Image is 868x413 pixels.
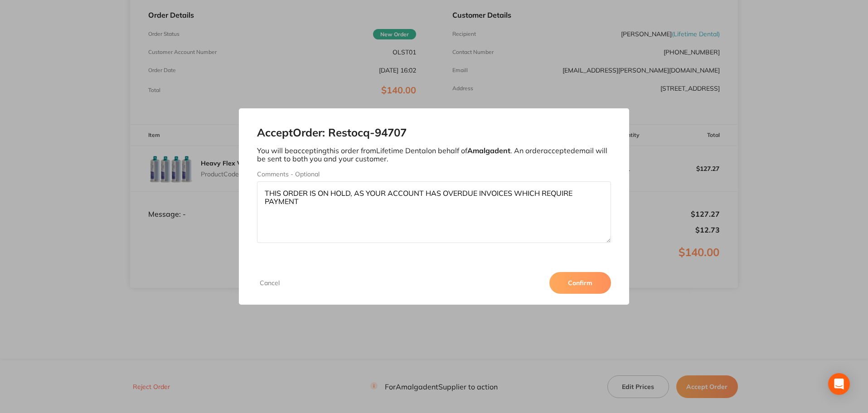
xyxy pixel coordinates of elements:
[828,373,850,395] div: Open Intercom Messenger
[549,272,611,294] button: Confirm
[257,181,611,243] textarea: THIS ORDER IS ON HOLD, AS YOUR ACCOUNT HAS OVERDUE INVOICES WHICH REQUIRE PAYMENT
[257,279,282,287] button: Cancel
[467,146,510,155] b: Amalgadent
[257,146,611,163] p: You will be accepting this order from Lifetime Dental on behalf of . An order accepted email will...
[257,170,611,178] label: Comments - Optional
[257,126,611,139] h2: Accept Order: Restocq- 94707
